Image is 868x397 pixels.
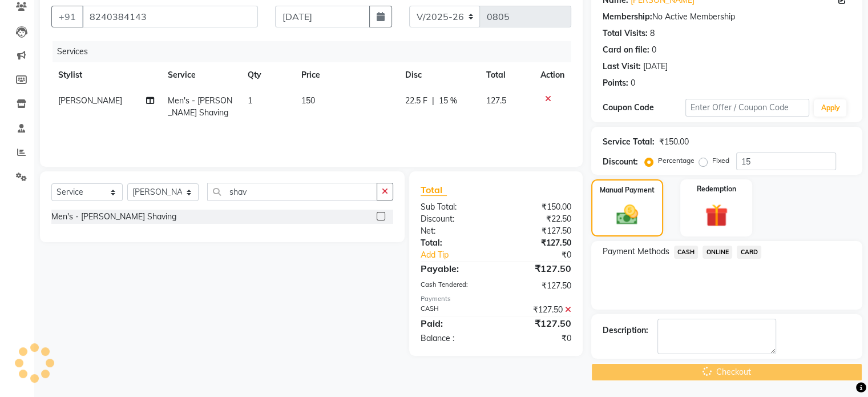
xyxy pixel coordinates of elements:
span: Total [421,184,447,196]
div: Sub Total: [412,201,496,213]
div: ₹22.50 [496,213,580,225]
div: ₹0 [510,249,579,261]
div: [DATE] [643,61,668,73]
label: Percentage [658,155,695,166]
div: CASH [412,304,496,316]
th: Qty [241,62,294,88]
div: ₹127.50 [496,280,580,292]
span: Payment Methods [603,246,669,258]
div: Description: [603,324,648,336]
div: Payable: [412,262,496,275]
button: Apply [814,99,846,117]
div: Total: [412,237,496,249]
div: Service Total: [603,136,655,148]
input: Search by Name/Mobile/Email/Code [82,6,258,27]
label: Manual Payment [600,185,655,195]
div: 8 [650,27,655,39]
div: 0 [631,77,635,89]
span: 127.5 [486,95,506,106]
img: _cash.svg [609,202,645,227]
img: _gift.svg [698,201,735,230]
span: | [432,95,434,107]
th: Price [294,62,398,88]
div: Services [53,41,580,62]
div: Points: [603,77,628,89]
span: CASH [674,246,699,259]
div: ₹150.00 [496,201,580,213]
th: Disc [398,62,479,88]
th: Total [479,62,534,88]
div: Paid: [412,316,496,330]
div: No Active Membership [603,11,851,23]
th: Service [161,62,241,88]
div: Men's - [PERSON_NAME] Shaving [51,211,176,223]
div: ₹127.50 [496,316,580,330]
div: Payments [421,294,571,304]
div: Coupon Code [603,102,685,114]
label: Fixed [712,155,729,166]
div: ₹150.00 [659,136,689,148]
div: Cash Tendered: [412,280,496,292]
div: 0 [652,44,656,56]
div: Balance : [412,332,496,344]
div: Last Visit: [603,61,641,73]
a: Add Tip [412,249,510,261]
span: [PERSON_NAME] [58,95,122,106]
input: Search or Scan [207,183,377,200]
div: Total Visits: [603,27,648,39]
div: Membership: [603,11,652,23]
div: ₹127.50 [496,304,580,316]
span: CARD [737,246,761,259]
div: Card on file: [603,44,649,56]
div: ₹127.50 [496,225,580,237]
span: 150 [301,95,315,106]
span: ONLINE [703,246,732,259]
div: Net: [412,225,496,237]
span: 15 % [439,95,457,107]
span: 1 [248,95,252,106]
th: Stylist [51,62,161,88]
div: Discount: [412,213,496,225]
div: ₹127.50 [496,237,580,249]
div: Discount: [603,156,638,168]
div: ₹127.50 [496,262,580,275]
button: +91 [51,6,83,27]
span: Men's - [PERSON_NAME] Shaving [168,95,232,118]
label: Redemption [697,184,736,194]
th: Action [534,62,571,88]
div: ₹0 [496,332,580,344]
span: 22.5 F [405,95,427,107]
input: Enter Offer / Coupon Code [685,99,810,117]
